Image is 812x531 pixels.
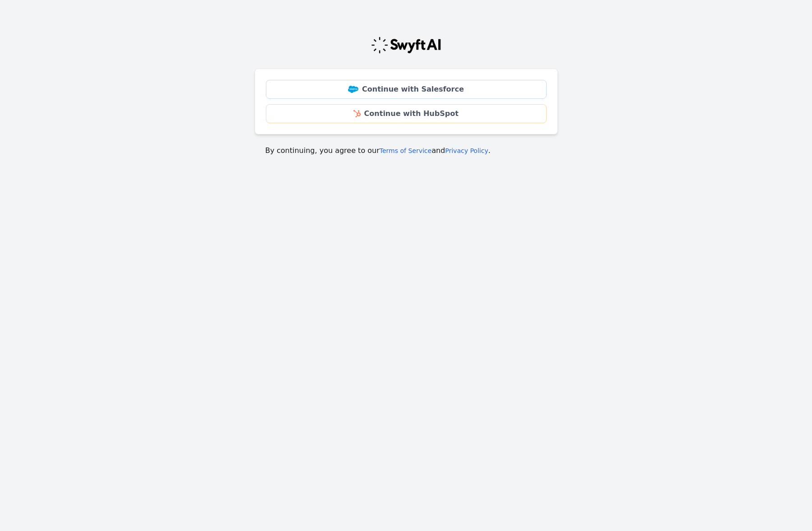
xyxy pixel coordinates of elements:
[265,145,547,156] p: By continuing, you agree to our and .
[380,147,432,154] a: Terms of Service
[266,104,547,123] a: Continue with HubSpot
[353,110,360,117] img: HubSpot
[371,36,442,54] img: Swyft Logo
[445,147,488,154] a: Privacy Policy
[266,80,547,99] a: Continue with Salesforce
[348,86,358,93] img: Salesforce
